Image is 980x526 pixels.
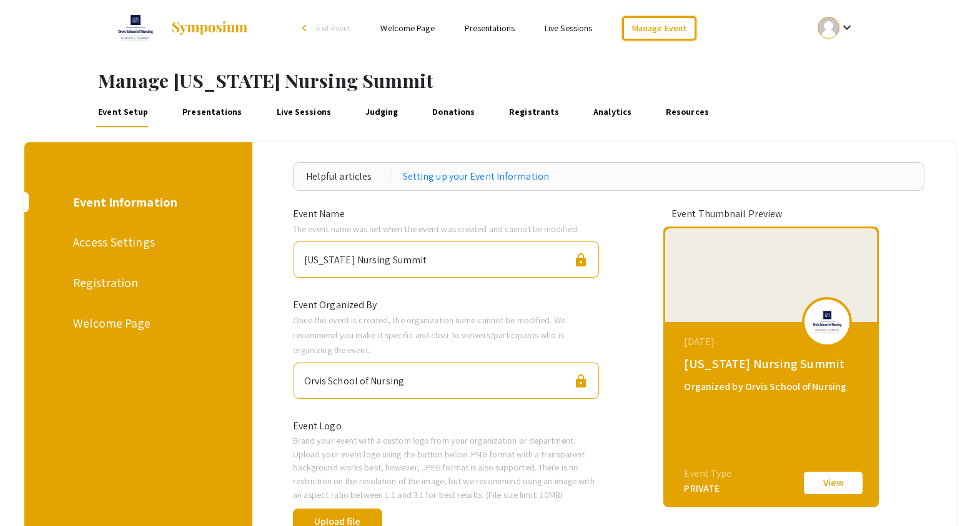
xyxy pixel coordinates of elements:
[73,193,200,212] div: Event Information
[171,21,249,36] img: Symposium by ForagerOne
[573,253,588,268] span: lock
[684,481,731,496] div: PRIVATE
[304,247,427,268] div: [US_STATE] Nursing Summit
[804,14,868,42] button: Expand account dropdown
[293,434,600,501] p: Brand your event with a custom logo from your organization or department. Upload your event logo ...
[284,298,609,313] div: Event Organized By
[73,273,200,292] div: Registration
[73,233,200,251] div: Access Settings
[573,374,588,389] span: lock
[663,97,711,127] a: Resources
[671,207,871,222] div: Event Thumbnail Preview
[839,20,854,35] mat-icon: Expand account dropdown
[465,22,515,34] a: Presentations
[112,12,159,44] img: Nevada Nursing Summit
[98,69,980,92] h1: Manage [US_STATE] Nursing Summit
[96,97,151,127] a: Event Setup
[684,334,861,349] div: [DATE]
[622,16,696,41] a: Manage Event
[112,12,249,44] a: Nevada Nursing Summit
[363,97,401,127] a: Judging
[304,368,404,389] div: Orvis School of Nursing
[180,97,244,127] a: Presentations
[403,169,549,184] a: Setting up your Event Information
[808,309,846,334] img: nevada-nursing-summit_eventLogo_e3ef37_.png
[591,97,634,127] a: Analytics
[507,97,562,127] a: Registrants
[684,354,861,373] div: [US_STATE] Nursing Summit
[9,470,53,517] iframe: Chat
[284,419,609,434] div: Event Logo
[684,379,861,394] div: Organized by Orvis School of Nursing
[802,470,864,496] button: View
[684,466,731,481] div: Event Type
[306,169,390,184] div: Helpful articles
[284,207,609,222] div: Event Name
[73,314,200,333] div: Welcome Page
[274,97,334,127] a: Live Sessions
[293,223,579,235] span: The event name was set when the event was created and cannot be modified.
[545,22,592,34] a: Live Sessions
[316,22,350,34] span: Exit Event
[430,97,477,127] a: Donations
[380,22,434,34] a: Welcome Page
[302,24,310,32] div: arrow_back_ios
[293,314,565,356] span: Once the event is created, the organization name cannot be modified. We recommend you make it spe...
